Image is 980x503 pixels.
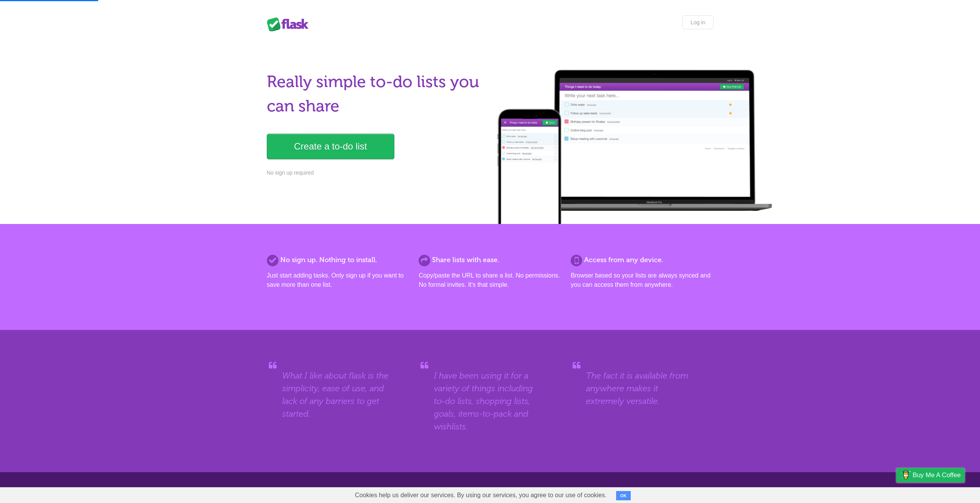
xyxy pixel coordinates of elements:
[267,70,486,118] h1: Really simple to-do lists you can share
[267,271,409,289] p: Just start adding tasks. Only sign up if you want to save more than one list.
[571,255,713,265] h2: Access from any device.
[267,17,313,31] div: Flask Lists
[896,468,965,482] a: Buy me a coffee
[282,369,394,420] blockquote: What I like about flask is the simplicity, ease of use, and lack of any barriers to get started.
[900,468,911,481] img: Buy me a coffee
[913,468,961,482] span: Buy me a coffee
[419,255,561,265] h2: Share lists with ease.
[586,369,698,407] blockquote: The fact it is available from anywhere makes it extremely versatile.
[267,169,486,177] p: No sign up required
[267,134,394,159] a: Create a to-do list
[419,271,561,289] p: Copy/paste the URL to share a list. No permissions. No formal invites. It's that simple.
[434,369,546,433] blockquote: I have been using it for a variety of things including to-do lists, shopping lists, goals, items-...
[267,255,409,265] h2: No sign up. Nothing to install.
[682,15,713,29] a: Log in
[347,488,615,503] span: Cookies help us deliver our services. By using our services, you agree to our use of cookies.
[571,271,713,289] p: Browser based so your lists are always synced and you can access them from anywhere.
[616,491,631,500] button: OK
